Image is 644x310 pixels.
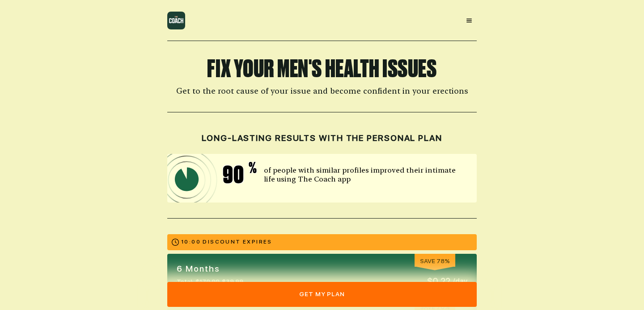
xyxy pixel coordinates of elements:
p: of people with similar profiles improved their intimate life using The Coach app [264,166,468,184]
h2: Get to the root cause of your issue and become confident in your erections [167,86,477,96]
img: icon [167,154,289,203]
span: 90 [223,163,252,187]
span: $39.99 [222,277,243,286]
img: logo [167,12,185,29]
h2: LONG-LASTING RESULTS WITH THE PERSONAL PLAN [167,133,477,144]
p: 10:00 DISCOUNT EXPIRES [181,239,272,246]
span: $179.99 [195,277,220,286]
span: / day [453,276,467,287]
p: 6 months [177,263,243,275]
span: $0.22 [427,275,450,288]
span: % [249,161,257,187]
span: Total: [177,277,193,286]
span: Save 78% [420,257,450,265]
h1: FIX YOUR MEN'S HEALTH ISSUES [167,57,477,81]
button: get my plan [167,282,477,307]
